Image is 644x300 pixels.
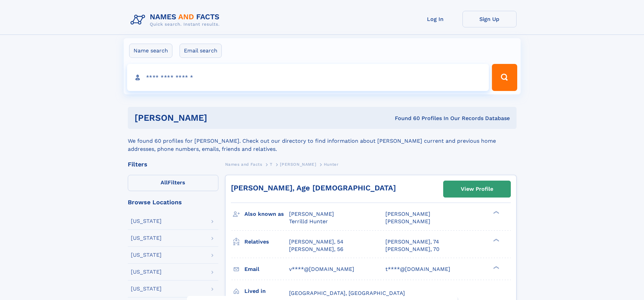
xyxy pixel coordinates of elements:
[128,161,218,167] div: Filters
[128,199,218,205] div: Browse Locations
[244,236,289,248] h3: Relatives
[128,175,218,191] label: Filters
[129,44,172,58] label: Name search
[131,252,162,258] div: [US_STATE]
[270,160,272,168] a: T
[301,115,510,122] div: Found 60 Profiles In Our Records Database
[461,181,493,197] div: View Profile
[324,162,339,167] span: Hunter
[180,44,222,58] label: Email search
[131,235,162,241] div: [US_STATE]
[135,114,301,122] h1: [PERSON_NAME]
[128,11,225,29] img: Logo Names and Facts
[131,218,162,224] div: [US_STATE]
[385,218,430,225] span: [PERSON_NAME]
[280,160,316,168] a: [PERSON_NAME]
[225,160,262,168] a: Names and Facts
[289,246,343,253] a: [PERSON_NAME], 56
[244,285,289,297] h3: Lived in
[289,211,334,217] span: [PERSON_NAME]
[131,286,162,292] div: [US_STATE]
[161,179,168,186] span: All
[270,162,272,167] span: T
[244,263,289,275] h3: Email
[289,290,405,296] span: [GEOGRAPHIC_DATA], [GEOGRAPHIC_DATA]
[280,162,316,167] span: [PERSON_NAME]
[128,129,517,153] div: We found 60 profiles for [PERSON_NAME]. Check out our directory to find information about [PERSON...
[385,211,430,217] span: [PERSON_NAME]
[408,11,462,27] a: Log In
[492,265,500,270] div: ❯
[492,64,517,91] button: Search Button
[131,269,162,275] div: [US_STATE]
[127,64,489,91] input: search input
[244,208,289,220] h3: Also known as
[444,181,510,197] a: View Profile
[385,246,439,253] a: [PERSON_NAME], 70
[289,238,343,246] a: [PERSON_NAME], 54
[492,210,500,215] div: ❯
[231,184,396,192] a: [PERSON_NAME], Age [DEMOGRAPHIC_DATA]
[462,11,517,27] a: Sign Up
[385,238,439,246] a: [PERSON_NAME], 74
[289,218,328,225] span: Terrilld Hunter
[492,238,500,242] div: ❯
